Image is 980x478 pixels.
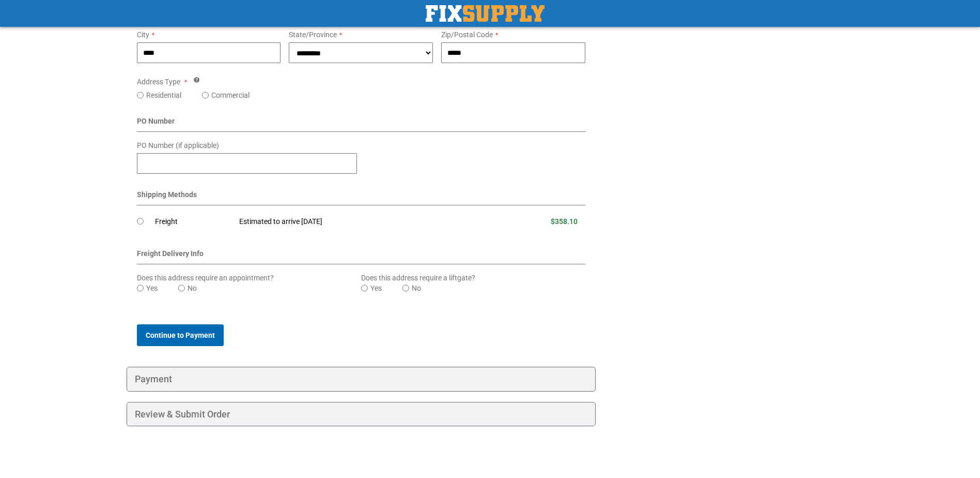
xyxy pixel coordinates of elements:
[551,217,578,226] span: $358.10
[231,211,479,233] td: Estimated to arrive [DATE]
[441,31,493,39] span: Zip/Postal Code
[426,5,545,22] a: store logo
[137,248,586,264] div: Freight Delivery Info
[137,141,219,150] span: PO Number (if applicable)
[137,116,586,132] div: PO Number
[289,31,337,39] span: State/Province
[155,211,231,233] td: Freight
[146,331,215,339] span: Continue to Payment
[370,283,382,293] label: Yes
[137,78,180,86] span: Address Type
[137,324,224,346] button: Continue to Payment
[146,283,158,293] label: Yes
[127,367,596,392] div: Payment
[211,90,250,100] label: Commercial
[146,90,181,100] label: Residential
[361,274,475,282] span: Does this address require a liftgate?
[137,274,274,282] span: Does this address require an appointment?
[137,31,149,39] span: City
[137,189,586,205] div: Shipping Methods
[426,5,545,22] img: Fix Industrial Supply
[412,283,421,293] label: No
[127,402,596,427] div: Review & Submit Order
[188,283,197,293] label: No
